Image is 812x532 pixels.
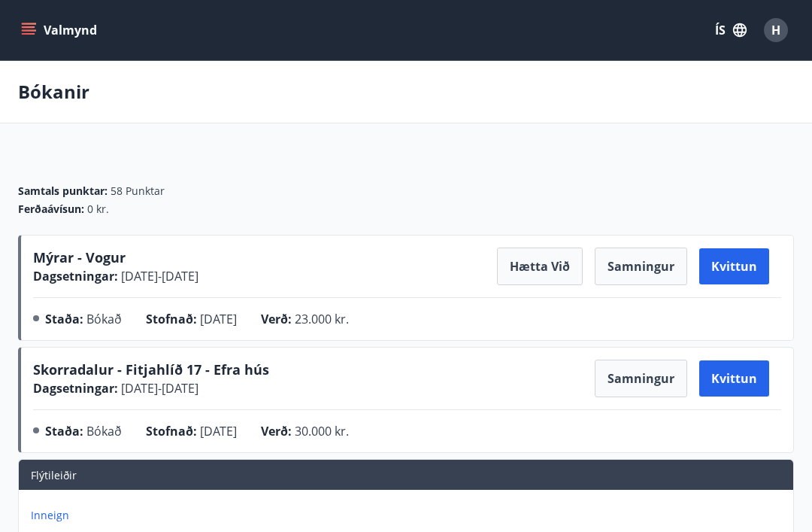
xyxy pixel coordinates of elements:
span: Dagsetningar : [33,268,118,284]
span: 23.000 kr. [295,311,349,327]
span: Verð : [261,311,292,327]
span: 30.000 kr. [295,423,349,439]
span: Bókað [86,311,122,327]
button: Hætta við [497,248,583,285]
span: Stofnað : [146,423,197,439]
span: Flýtileiðir [31,468,77,482]
span: H [771,22,780,38]
span: Dagsetningar : [33,380,118,397]
p: Inneign [31,508,787,523]
button: H [758,12,794,48]
span: Verð : [261,423,292,439]
button: ÍS [707,17,755,44]
button: Samningur [595,248,687,285]
span: 58 Punktar [111,184,165,199]
span: Staða : [45,423,83,439]
span: Staða : [45,311,83,327]
button: Kvittun [699,360,769,397]
span: Stofnað : [146,311,197,327]
button: Samningur [595,360,687,397]
span: [DATE] - [DATE] [118,380,198,397]
span: 0 kr. [87,202,109,217]
span: [DATE] - [DATE] [118,268,198,284]
span: Skorradalur - Fitjahlíð 17 - Efra hús [33,360,269,378]
span: Bókað [86,423,122,439]
span: Ferðaávísun : [18,202,84,217]
button: Kvittun [699,248,769,284]
span: Samtals punktar : [18,184,108,199]
span: [DATE] [200,311,237,327]
button: menu [18,17,103,44]
p: Bókanir [18,79,89,105]
span: Mýrar - Vogur [33,248,126,266]
span: [DATE] [200,423,237,439]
